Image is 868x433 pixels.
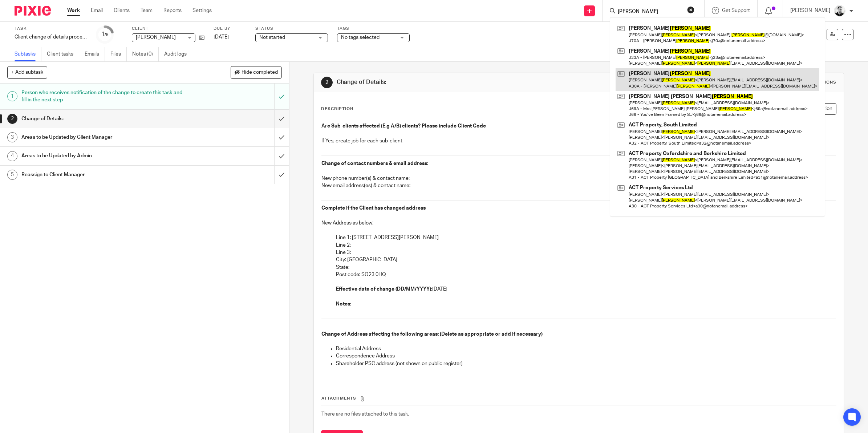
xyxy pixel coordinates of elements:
p: Post code: SO23 0HQ [336,271,836,278]
div: 1 [101,30,109,39]
p: Residential Address [336,345,836,352]
strong: Complete if the Client has changed address [321,206,426,211]
a: Subtasks [15,47,41,61]
h1: Reassign to Client Manager [21,169,185,180]
p: [PERSON_NAME] [790,7,830,14]
p: New email address(es) & contact name: [321,182,836,189]
p: New Address as below: [321,219,836,227]
a: Notes (0) [132,47,159,61]
label: Due by [214,26,246,32]
button: Clear [687,6,694,13]
p: City: [GEOGRAPHIC_DATA] [336,256,836,263]
strong: Change of Address affecting the following areas: (Delete as appropriate or add if necessary) [321,332,543,337]
a: Emails [85,47,105,61]
label: Client [132,26,204,32]
input: Search [617,9,682,15]
p: If Yes, create job for each sub-client [321,137,836,145]
span: There are no files attached to this task. [321,412,409,417]
a: Email [91,7,103,14]
div: 1 [7,91,17,101]
span: [DATE] [214,35,229,40]
small: /5 [105,33,109,37]
span: No tags selected [341,35,380,40]
p: New phone number(s) & contact name: [321,175,836,182]
a: Audit logs [164,47,192,61]
a: Client tasks [47,47,79,61]
a: Clients [114,7,130,14]
div: 4 [7,151,17,161]
strong: Effective date of change (DD/MM/YYYY): [336,287,432,292]
h1: Areas to be Updated by Client Manager [21,132,185,143]
span: Get Support [722,8,750,13]
span: Not started [259,35,285,40]
div: 5 [7,170,17,180]
img: Pixie [15,6,51,16]
label: Status [255,26,328,32]
div: Client change of details process [15,33,87,41]
a: Settings [192,7,212,14]
h1: Person who receives notification of the change to create this task and fill in the next step [21,87,185,106]
img: Dave_2025.jpg [834,5,845,17]
a: Team [141,7,153,14]
span: [PERSON_NAME] [136,35,176,40]
p: Line 1: [STREET_ADDRESS][PERSON_NAME] [336,234,836,241]
a: Reports [163,7,182,14]
p: [DATE] [336,286,836,293]
p: Shareholder PSC address (not shown on public register) [336,360,836,367]
a: Work [67,7,80,14]
p: Description [321,106,353,112]
span: Hide completed [242,70,278,76]
div: 2 [321,77,333,88]
button: Hide completed [231,66,282,78]
div: 2 [7,114,17,124]
span: Attachments [321,396,356,400]
a: Files [110,47,127,61]
p: Correspondence Address [336,352,836,360]
label: Tags [337,26,410,32]
p: Line 2: [336,242,836,249]
label: Task [15,26,87,32]
p: Line 3: [336,249,836,256]
h1: Change of Details: [337,78,594,86]
h1: Change of Details: [21,113,185,124]
p: State: [336,264,836,271]
h1: Areas to be Updated by Admin [21,150,185,161]
button: + Add subtask [7,66,47,78]
div: 3 [7,132,17,142]
strong: Change of contact numbers & email address: [321,161,428,166]
strong: Are Sub-clients affected (E.g A/B) clients? Please include Client Code [321,124,486,129]
strong: Notes: [336,302,351,307]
